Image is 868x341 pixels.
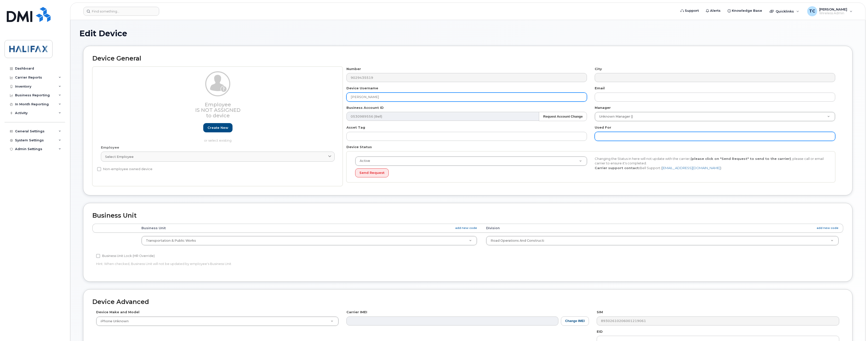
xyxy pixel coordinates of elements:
strong: (please click on "Send Request" to send to the carrier) [691,157,791,161]
span: Active [357,159,370,163]
a: add new code [817,226,838,230]
label: Device Make and Model [96,310,139,314]
strong: Request Account Change [543,115,583,118]
span: Select employee [105,154,134,159]
h1: Edit Device [79,29,856,38]
label: Manager [595,105,611,110]
a: iPhone Unknown [96,317,338,326]
p: Hint: When checked, Business Unit will not be updated by employee's Business Unit [96,261,589,266]
a: Unknown Manager () [595,112,835,121]
label: City [595,67,602,71]
th: Business Unit [137,224,482,233]
button: Send Request [355,168,389,178]
span: Is not assigned [195,107,241,113]
a: Active [355,157,587,166]
a: Transportation & Public Works [142,236,477,245]
label: Non-employee owned device [97,166,152,172]
button: Change IMEI [561,316,589,326]
label: Email [595,86,605,91]
label: Device Status [346,145,372,149]
h2: Device Advanced [92,298,843,305]
p: or select existing [101,138,335,143]
th: Division [482,224,843,233]
a: add new code [455,226,477,230]
label: EID [597,329,603,334]
a: [EMAIL_ADDRESS][DOMAIN_NAME] [662,166,720,170]
label: Carrier IMEI [346,310,367,314]
label: Used For [595,125,611,130]
label: Employee [101,145,119,150]
a: Create new [203,123,233,132]
strong: Carrier support contact: [595,166,640,170]
span: Road Operations And Constructi [491,239,544,242]
span: Unknown Manager () [596,114,633,119]
label: Number [346,67,361,71]
h2: Device General [92,55,843,62]
h2: Business Unit [92,212,843,219]
input: Non-employee owned device [97,167,101,171]
span: to device [206,113,230,119]
a: Select employee [101,152,335,162]
h3: Employee [101,102,335,118]
iframe: Messenger Launcher [846,319,864,337]
label: Business Unit Lock (HR Override) [96,253,155,259]
span: Transportation & Public Works [146,239,196,242]
a: Road Operations And Constructi [486,236,838,245]
label: Asset Tag [346,125,365,130]
button: Request Account Change [539,112,587,121]
label: Business Account ID [346,105,384,110]
span: iPhone Unknown [98,319,129,323]
input: Business Unit Lock (HR Override) [96,254,100,258]
label: SIM [597,310,603,314]
div: Changing the Status in here will not update with the carrier, , please call or email carrier to e... [591,156,830,170]
label: Device Username [346,86,378,91]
